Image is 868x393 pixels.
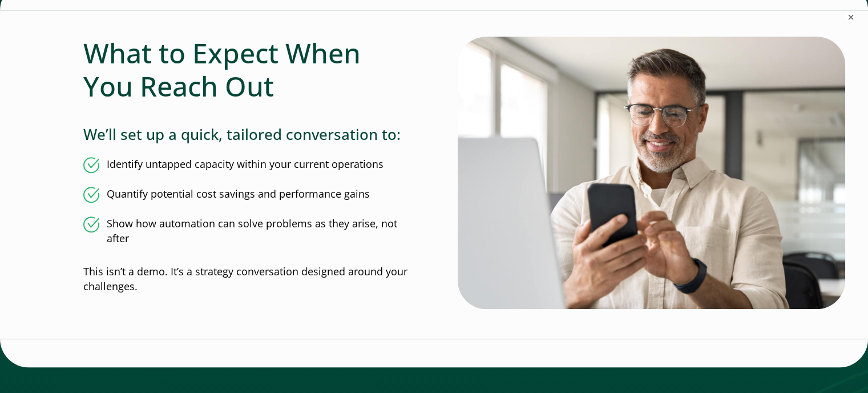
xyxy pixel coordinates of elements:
h4: We’ll set up a quick, tailored conversation to: [83,126,411,143]
li: Show how automation can solve problems as they arise, not after [83,216,411,246]
h2: What to Expect When You Reach Out [83,37,411,102]
li: Identify untapped capacity within your current operations [83,157,411,173]
li: Quantify potential cost savings and performance gains [83,187,411,203]
button: × [845,11,857,23]
p: This isn’t a demo. It’s a strategy conversation designed around your challenges. [83,264,411,294]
